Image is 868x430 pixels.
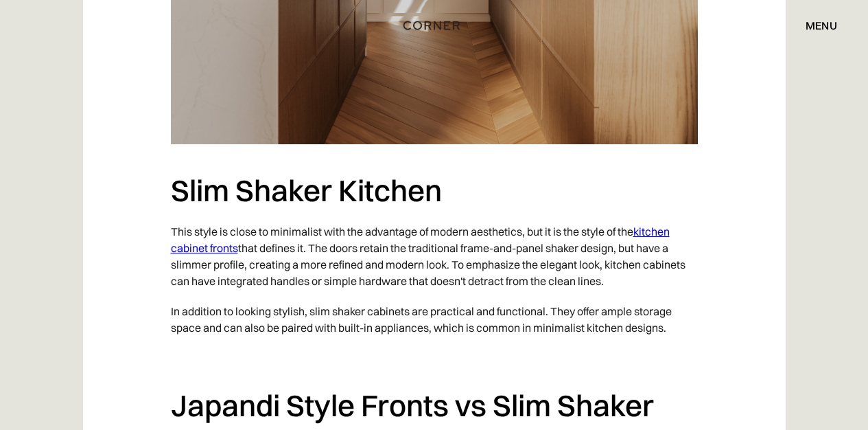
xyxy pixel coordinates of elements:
[792,14,837,37] div: menu
[402,16,467,34] a: home
[171,172,698,210] h2: Slim Shaker Kitchen
[171,296,698,343] p: In addition to looking stylish, slim shaker cabinets are practical and functional. They offer amp...
[171,216,698,296] p: This style is close to minimalist with the advantage of modern aesthetics, but it is the style of...
[806,20,837,31] div: menu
